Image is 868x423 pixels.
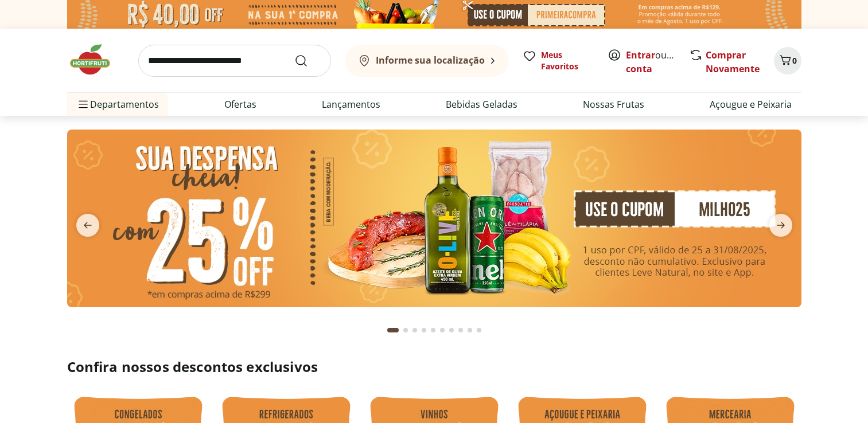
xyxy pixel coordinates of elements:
[465,316,474,344] button: Go to page 9 from fs-carousel
[419,316,429,344] button: Go to page 4 from fs-carousel
[626,49,655,61] a: Entrar
[224,97,256,111] a: Ofertas
[76,91,159,118] span: Departamentos
[376,54,485,66] b: Informe sua localização
[294,54,322,68] button: Submit Search
[67,358,801,376] h2: Confira nossos descontos exclusivos
[401,316,410,344] button: Go to page 2 from fs-carousel
[706,49,760,75] a: Comprar Novamente
[446,97,517,111] a: Bebidas Geladas
[345,45,509,77] button: Informe sua localização
[410,316,419,344] button: Go to page 3 from fs-carousel
[67,130,801,307] img: cupom
[67,214,108,237] button: previous
[710,97,792,111] a: Açougue e Peixaria
[583,97,644,111] a: Nossas Frutas
[474,316,484,344] button: Go to page 10 from fs-carousel
[76,91,90,118] button: Menu
[626,48,677,76] span: ou
[774,47,801,75] button: Carrinho
[760,214,801,237] button: next
[322,97,380,111] a: Lançamentos
[447,316,456,344] button: Go to page 7 from fs-carousel
[429,316,438,344] button: Go to page 5 from fs-carousel
[138,45,331,77] input: search
[523,49,594,72] a: Meus Favoritos
[626,49,689,75] a: Criar conta
[792,55,797,66] span: 0
[541,49,594,72] span: Meus Favoritos
[456,316,465,344] button: Go to page 8 from fs-carousel
[438,316,447,344] button: Go to page 6 from fs-carousel
[385,316,401,344] button: Current page from fs-carousel
[67,42,124,77] img: Hortifruti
